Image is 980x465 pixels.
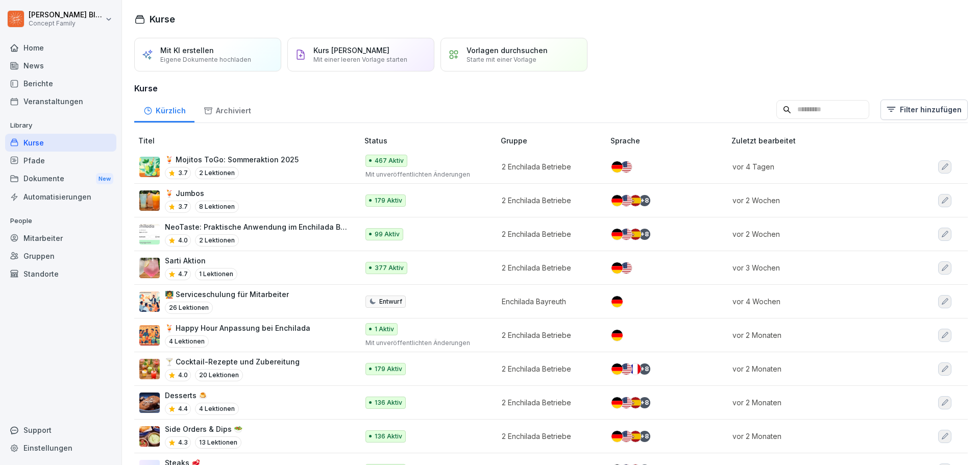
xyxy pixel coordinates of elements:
[611,363,623,375] img: de.svg
[165,154,299,165] p: 🍹 Mojitos ToGo: Sommeraktion 2025
[134,96,194,123] a: Kürzlich
[639,195,650,206] div: + 8
[178,270,188,279] p: 4.7
[5,75,116,92] a: Berichte
[5,57,116,75] a: News
[365,170,484,179] p: Mit unveröffentlichten Änderungen
[610,135,727,146] p: Sprache
[165,222,348,232] p: NeoTaste: Praktische Anwendung im Enchilada Betrieb✨
[880,100,968,120] button: Filter hinzufügen
[160,46,214,55] p: Mit KI erstellen
[165,255,237,266] p: Sarti Aktion
[611,397,623,408] img: de.svg
[732,262,895,273] p: vor 3 Wochen
[5,439,116,457] a: Einstellungen
[5,169,116,188] div: Dokumente
[732,229,895,239] p: vor 2 Wochen
[621,161,632,173] img: us.svg
[502,431,594,442] p: 2 Enchilada Betriebe
[611,229,623,240] img: de.svg
[611,431,623,442] img: de.svg
[375,263,404,273] p: 377 Aktiv
[379,297,402,306] p: Entwurf
[5,247,116,265] a: Gruppen
[375,230,400,239] p: 99 Aktiv
[611,296,623,307] img: de.svg
[611,195,623,206] img: de.svg
[5,188,116,206] div: Automatisierungen
[195,436,241,449] p: 13 Lektionen
[639,229,650,240] div: + 8
[502,195,594,206] p: 2 Enchilada Betriebe
[5,92,116,110] a: Veranstaltungen
[467,56,536,63] p: Starte mit einer Vorlage
[502,296,594,307] p: Enchilada Bayreuth
[630,431,641,442] img: es.svg
[165,302,213,314] p: 26 Lektionen
[732,397,895,408] p: vor 2 Monaten
[150,12,175,26] h1: Kurse
[195,201,239,213] p: 8 Lektionen
[501,135,606,146] p: Gruppe
[165,390,239,401] p: Desserts 🍮
[313,46,389,55] p: Kurs [PERSON_NAME]
[621,431,632,442] img: us.svg
[195,369,243,381] p: 20 Lektionen
[502,363,594,374] p: 2 Enchilada Betriebe
[502,229,594,239] p: 2 Enchilada Betriebe
[621,229,632,240] img: us.svg
[375,325,394,334] p: 1 Aktiv
[139,291,160,312] img: zfo6p1w41e9ktoqp40nq7x8c.png
[375,156,404,165] p: 467 Aktiv
[375,398,402,407] p: 136 Aktiv
[732,195,895,206] p: vor 2 Wochen
[29,11,103,19] p: [PERSON_NAME] Blaschke
[375,364,402,374] p: 179 Aktiv
[630,229,641,240] img: es.svg
[178,168,188,178] p: 3.7
[138,135,360,146] p: Titel
[467,46,548,55] p: Vorlagen durchsuchen
[732,161,895,172] p: vor 4 Tagen
[194,96,260,123] div: Archiviert
[732,330,895,340] p: vor 2 Monaten
[502,397,594,408] p: 2 Enchilada Betriebe
[178,404,188,413] p: 4.4
[639,363,650,375] div: + 8
[5,213,116,229] p: People
[160,56,251,63] p: Eigene Dokumente hochladen
[621,397,632,408] img: us.svg
[365,338,484,348] p: Mit unveröffentlichten Änderungen
[139,325,160,346] img: nx8qn3rmapljkxtmwwa2ww7f.png
[364,135,497,146] p: Status
[5,117,116,134] p: Library
[139,258,160,278] img: q0q559oa0uxor67ynhkb83qw.png
[5,39,116,57] a: Home
[178,202,188,211] p: 3.7
[139,426,160,447] img: ztsbguhbjntb8twi5r10a891.png
[139,393,160,413] img: wi0zdn3eddgpmehvdt09frcj.png
[5,265,116,283] a: Standorte
[96,173,113,185] div: New
[639,431,650,442] div: + 8
[502,161,594,172] p: 2 Enchilada Betriebe
[732,363,895,374] p: vor 2 Monaten
[139,359,160,379] img: fotcvoazosie8gkdcpkanvhf.png
[139,224,160,244] img: bhqog385s1g68g86oc7xqg30.png
[5,152,116,169] a: Pfade
[5,134,116,152] a: Kurse
[639,397,650,408] div: + 8
[621,262,632,274] img: us.svg
[29,20,103,27] p: Concept Family
[5,229,116,247] a: Mitarbeiter
[502,262,594,273] p: 2 Enchilada Betriebe
[630,195,641,206] img: es.svg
